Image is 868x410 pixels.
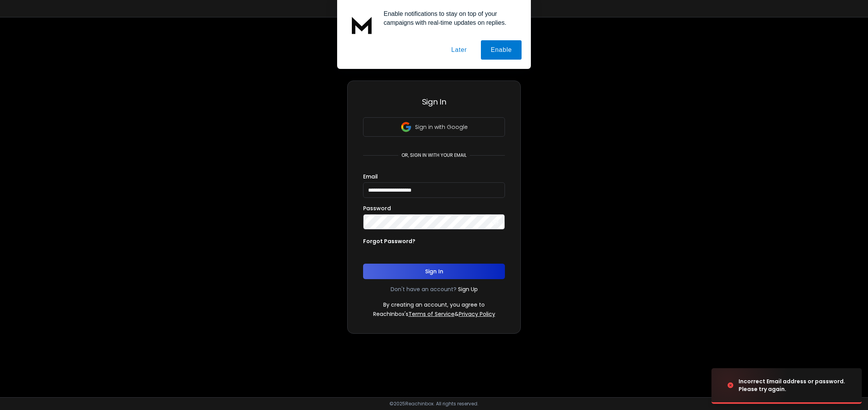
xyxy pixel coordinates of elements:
[398,152,470,158] p: or, sign in with your email
[363,96,505,107] h3: Sign In
[373,310,495,318] p: ReachInbox's &
[481,40,522,60] button: Enable
[408,310,455,318] a: Terms of Service
[391,285,456,293] p: Don't have an account?
[415,123,468,131] p: Sign in with Google
[383,301,485,309] p: By creating an account, you agree to
[441,40,476,60] button: Later
[389,401,479,407] p: © 2025 Reachinbox. All rights reserved.
[377,9,522,27] div: Enable notifications to stay on top of your campaigns with real-time updates on replies.
[711,364,789,406] img: image
[739,377,852,393] div: Incorrect Email address or password. Please try again.
[458,285,478,293] a: Sign Up
[363,174,378,179] label: Email
[363,117,505,137] button: Sign in with Google
[363,237,415,245] p: Forgot Password?
[363,206,391,211] label: Password
[363,264,505,279] button: Sign In
[346,9,377,40] img: notification icon
[459,310,495,318] a: Privacy Policy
